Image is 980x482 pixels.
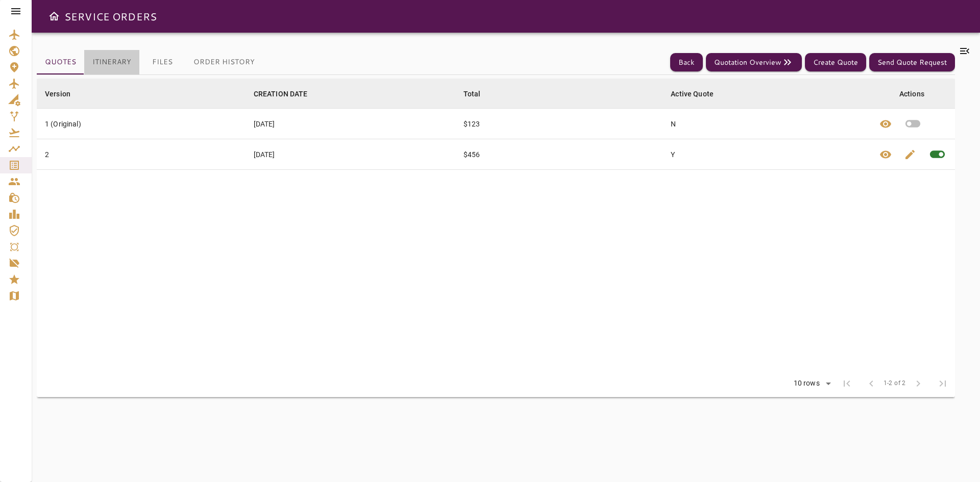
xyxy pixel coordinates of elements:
[246,139,455,170] td: [DATE]
[787,376,835,391] div: 10 rows
[859,371,884,396] span: Previous Page
[246,109,455,139] td: [DATE]
[254,88,308,100] div: CREATION DATE
[898,109,928,139] button: Set quote as active quote
[45,88,70,100] div: Version
[37,139,246,170] td: 2
[45,88,84,100] span: Version
[873,109,898,139] button: View quote details
[139,50,185,74] button: Files
[879,148,892,161] span: visibility
[670,53,703,72] button: Back
[805,53,866,72] button: Create Quote
[922,139,952,169] span: This quote is already active
[906,371,930,396] span: Next Page
[884,378,906,389] span: 1-2 of 2
[671,88,727,100] span: Active Quote
[37,50,84,74] button: Quotes
[64,8,157,24] h6: SERVICE ORDERS
[455,139,663,170] td: $456
[869,53,955,72] button: Send Quote Request
[898,139,922,169] button: Edit quote
[254,88,321,100] span: CREATION DATE
[663,109,871,139] td: N
[835,371,859,396] span: First Page
[791,379,822,388] div: 10 rows
[84,50,139,74] button: Itinerary
[463,88,481,100] div: Total
[44,6,64,27] button: Open drawer
[663,139,871,170] td: Y
[873,139,898,169] button: View quote details
[455,109,663,139] td: $123
[37,50,263,74] div: basic tabs example
[879,118,892,130] span: visibility
[671,88,714,100] div: Active Quote
[904,148,916,161] span: edit
[37,109,246,139] td: 1 (Original)
[930,371,955,396] span: Last Page
[185,50,263,74] button: Order History
[706,53,802,72] button: Quotation Overview
[463,88,494,100] span: Total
